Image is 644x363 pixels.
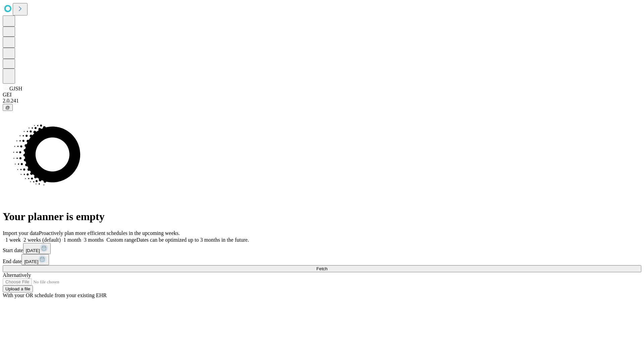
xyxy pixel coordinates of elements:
span: With your OR schedule from your existing EHR [3,292,107,298]
span: 3 months [84,237,104,243]
button: Upload a file [3,285,33,292]
button: [DATE] [23,243,51,254]
span: 1 month [63,237,81,243]
div: Start date [3,243,641,254]
div: 2.0.241 [3,98,641,104]
span: Fetch [316,266,327,271]
button: Fetch [3,265,641,272]
button: [DATE] [21,254,49,265]
span: GJSH [9,86,22,91]
span: Dates can be optimized up to 3 months in the future. [137,237,249,243]
span: [DATE] [26,248,40,253]
h1: Your planner is empty [3,210,641,223]
span: Proactively plan more efficient schedules in the upcoming weeks. [39,230,180,236]
button: @ [3,104,13,111]
span: [DATE] [24,259,38,264]
span: Custom range [106,237,136,243]
div: End date [3,254,641,265]
span: 2 weeks (default) [23,237,61,243]
div: GEI [3,92,641,98]
span: Alternatively [3,272,31,278]
span: @ [5,105,10,110]
span: 1 week [5,237,21,243]
span: Import your data [3,230,39,236]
